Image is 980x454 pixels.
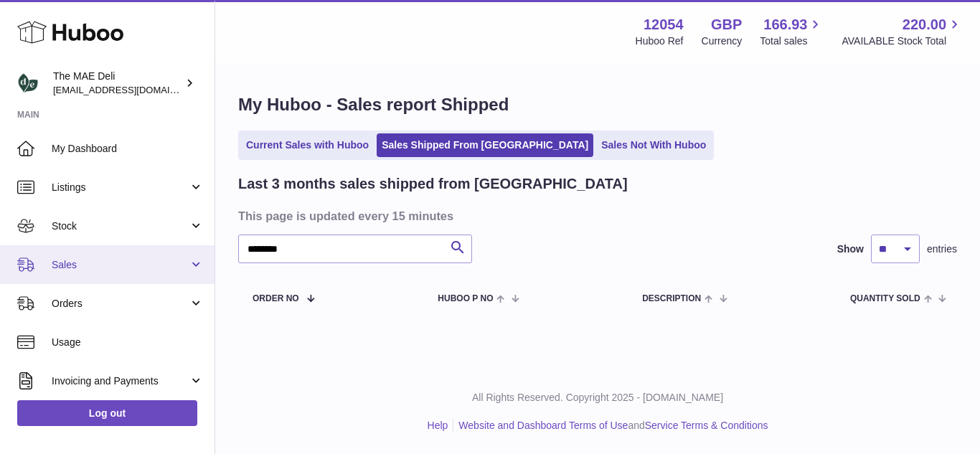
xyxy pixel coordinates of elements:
[253,294,299,303] span: Order No
[52,336,204,349] span: Usage
[227,391,969,405] p: All Rights Reserved. Copyright 2025 - [DOMAIN_NAME]
[377,133,593,157] a: Sales Shipped From [GEOGRAPHIC_DATA]
[52,297,189,311] span: Orders
[52,142,204,156] span: My Dashboard
[636,34,684,48] div: Huboo Ref
[238,174,628,194] h2: Last 3 months sales shipped from [GEOGRAPHIC_DATA]
[644,15,684,34] strong: 12054
[238,93,957,116] h1: My Huboo - Sales report Shipped
[850,294,920,303] span: Quantity Sold
[760,15,824,48] a: 166.93 Total sales
[842,15,963,48] a: 220.00 AVAILABLE Stock Total
[927,242,957,256] span: entries
[17,72,39,94] img: internalAdmin-12054@internal.huboo.com
[453,419,768,432] li: and
[53,70,182,97] div: The MAE Deli
[596,133,711,157] a: Sales Not With Huboo
[53,84,211,95] span: [EMAIL_ADDRESS][DOMAIN_NAME]
[458,420,628,431] a: Website and Dashboard Terms of Use
[52,181,189,194] span: Listings
[17,400,197,426] a: Log out
[842,34,963,48] span: AVAILABLE Stock Total
[52,374,189,388] span: Invoicing and Payments
[837,242,864,256] label: Show
[52,258,189,272] span: Sales
[645,420,768,431] a: Service Terms & Conditions
[760,34,824,48] span: Total sales
[642,294,701,303] span: Description
[903,15,946,34] span: 220.00
[52,219,189,233] span: Stock
[241,133,374,157] a: Current Sales with Huboo
[702,34,743,48] div: Currency
[438,294,493,303] span: Huboo P no
[711,15,742,34] strong: GBP
[428,420,448,431] a: Help
[763,15,807,34] span: 166.93
[238,208,953,224] h3: This page is updated every 15 minutes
